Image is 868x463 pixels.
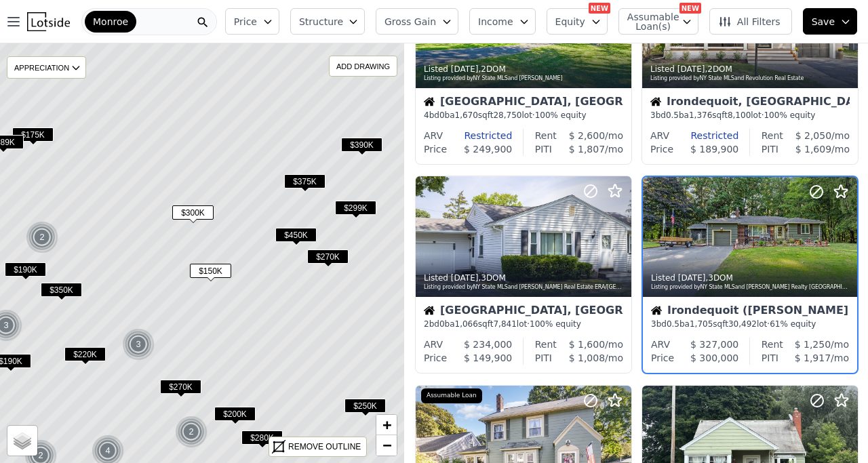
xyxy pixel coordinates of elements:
[160,380,201,399] div: $270K
[12,127,54,147] div: $175K
[569,144,605,155] span: $ 1,807
[493,319,516,329] span: 7,841
[535,129,557,142] div: Rent
[335,201,376,220] div: $299K
[728,110,751,120] span: 8,100
[341,138,382,152] span: $390K
[344,399,386,418] div: $250K
[762,142,778,156] div: PITI
[650,64,851,75] div: Listed , 2 DOM
[424,273,625,283] div: Listed , 3 DOM
[795,339,831,350] span: $ 1,250
[651,273,850,283] div: Listed , 3 DOM
[651,338,670,351] div: ARV
[214,407,256,421] span: $200K
[234,15,257,28] span: Price
[175,416,208,448] div: 2
[382,416,391,433] span: +
[650,96,661,107] img: House
[627,12,671,31] span: Assumable Loan(s)
[795,144,831,155] span: $ 1,609
[762,338,783,351] div: Rent
[225,8,279,35] button: Price
[718,15,781,28] span: All Filters
[299,15,342,28] span: Structure
[284,174,325,194] div: $375K
[160,380,201,394] span: $270K
[5,262,46,277] span: $190K
[341,138,382,157] div: $390K
[709,8,792,35] button: All Filters
[5,262,46,282] div: $190K
[783,129,850,142] div: /mo
[421,388,482,403] div: Assumable Loan
[803,8,857,35] button: Save
[677,64,705,74] time: 2025-09-18 16:11
[175,416,208,448] img: g1.png
[552,142,623,156] div: /mo
[424,129,443,142] div: ARV
[552,351,623,365] div: /mo
[557,338,623,351] div: /mo
[190,264,231,283] div: $150K
[547,8,608,35] button: Equity
[376,415,397,435] a: Zoom in
[795,130,831,141] span: $ 2,050
[778,142,850,156] div: /mo
[451,64,479,74] time: 2025-09-18 17:09
[214,407,256,426] div: $200K
[7,56,86,79] div: APPRECIATION
[651,351,674,365] div: Price
[241,430,283,450] div: $280K
[335,201,376,215] span: $299K
[424,75,625,83] div: Listing provided by NY State MLS and [PERSON_NAME]
[690,353,738,363] span: $ 300,000
[535,142,552,156] div: PITI
[728,319,757,329] span: 30,492
[618,8,698,35] button: Assumable Loan(s)
[424,110,623,121] div: 4 bd 0 ba sqft lot · 100% equity
[569,130,605,141] span: $ 2,600
[376,8,458,35] button: Gross Gain
[690,144,738,155] span: $ 189,900
[12,127,54,142] span: $175K
[424,96,435,107] img: House
[241,430,283,445] span: $280K
[330,56,397,76] div: ADD DRAWING
[642,176,857,375] a: Listed [DATE],3DOMListing provided byNY State MLSand [PERSON_NAME] Realty [GEOGRAPHIC_DATA]HouseI...
[93,15,128,28] span: Monroe
[41,283,82,302] div: $350K
[651,319,849,329] div: 3 bd 0.5 ba sqft lot · 61% equity
[190,264,231,278] span: $150K
[275,228,317,247] div: $450K
[762,129,783,142] div: Rent
[424,338,443,351] div: ARV
[122,328,155,361] img: g1.png
[415,176,631,375] a: Listed [DATE],3DOMListing provided byNY State MLSand [PERSON_NAME] Real Estate ERA/[GEOGRAPHIC_DA...
[689,110,712,120] span: 1,376
[424,283,625,291] div: Listing provided by NY State MLS and [PERSON_NAME] Real Estate ERA/[GEOGRAPHIC_DATA]
[424,305,623,319] div: [GEOGRAPHIC_DATA], [GEOGRAPHIC_DATA]
[650,110,850,121] div: 3 bd 0.5 ba sqft lot · 100% equity
[535,351,552,365] div: PITI
[669,129,738,142] div: Restricted
[650,96,850,110] div: Irondequoit, [GEOGRAPHIC_DATA]
[172,205,214,225] div: $300K
[424,305,435,316] img: House
[284,174,325,188] span: $375K
[783,338,849,351] div: /mo
[464,144,512,155] span: $ 249,900
[424,351,447,365] div: Price
[493,110,521,120] span: 28,750
[122,328,155,361] div: 3
[451,273,479,283] time: 2025-09-18 10:38
[307,249,349,269] div: $270K
[424,142,447,156] div: Price
[469,8,536,35] button: Income
[778,351,849,365] div: /mo
[464,339,512,350] span: $ 234,000
[678,273,706,283] time: 2025-09-17 23:13
[288,441,361,453] div: REMOVE OUTLINE
[290,8,365,35] button: Structure
[455,110,478,120] span: 1,670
